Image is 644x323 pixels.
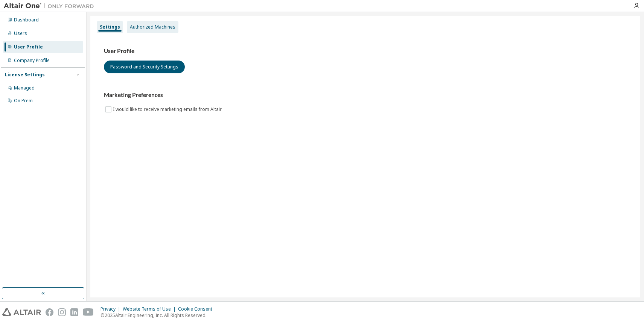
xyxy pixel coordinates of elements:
[113,105,223,114] label: I would like to receive marketing emails from Altair
[178,306,217,312] div: Cookie Consent
[104,91,627,99] h3: Marketing Preferences
[130,24,175,30] div: Authorized Machines
[104,61,185,73] button: Password and Security Settings
[4,2,98,10] img: Altair One
[104,47,627,55] h3: User Profile
[14,17,39,23] div: Dashboard
[5,72,45,78] div: License Settings
[14,98,33,104] div: On Prem
[46,308,53,316] img: facebook.svg
[2,308,41,316] img: altair_logo.svg
[123,306,178,312] div: Website Terms of Use
[100,24,120,30] div: Settings
[100,312,217,318] p: © 2025 Altair Engineering, Inc. All Rights Reserved.
[70,308,78,316] img: linkedin.svg
[14,58,50,64] div: Company Profile
[58,308,66,316] img: instagram.svg
[100,306,123,312] div: Privacy
[14,30,27,36] div: Users
[14,85,35,91] div: Managed
[14,44,43,50] div: User Profile
[83,308,94,316] img: youtube.svg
